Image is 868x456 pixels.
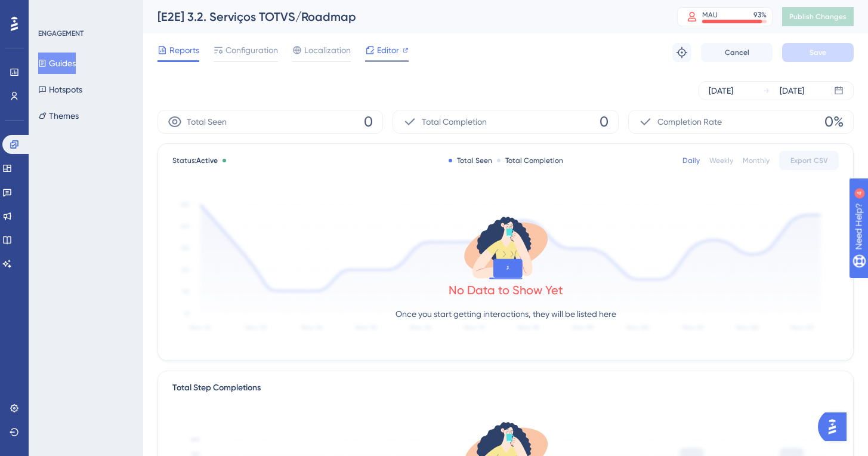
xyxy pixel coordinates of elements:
div: [DATE] [709,84,733,98]
button: Hotspots [38,79,82,100]
div: Monthly [743,156,770,165]
span: Cancel [725,48,749,57]
div: 93 % [753,10,767,20]
span: Save [810,48,826,57]
span: Editor [377,43,399,57]
div: Daily [682,156,700,165]
span: Localization [304,43,351,57]
div: Total Seen [449,156,492,165]
span: Active [196,156,218,165]
div: [DATE] [780,84,804,98]
button: Save [782,43,854,62]
button: Export CSV [779,151,839,170]
span: 0 [600,112,608,131]
div: No Data to Show Yet [449,282,563,298]
button: Cancel [701,43,773,62]
span: 0% [824,112,844,131]
span: Total Seen [187,115,227,129]
div: MAU [702,10,718,20]
button: Guides [38,53,76,74]
span: Status: [172,156,218,165]
iframe: UserGuiding AI Assistant Launcher [818,409,854,445]
span: Reports [169,43,199,57]
button: Themes [38,105,79,127]
p: Once you start getting interactions, they will be listed here [396,307,616,321]
div: Total Completion [497,156,563,165]
span: Export CSV [790,156,828,165]
div: ENGAGEMENT [38,29,84,38]
span: Completion Rate [657,115,722,129]
span: 0 [364,112,373,131]
span: Need Help? [28,3,75,17]
span: Configuration [226,43,278,57]
div: 4 [83,6,87,16]
div: Total Step Completions [172,381,261,395]
div: [E2E] 3.2. Serviços TOTVS/Roadmap [157,8,647,25]
div: Weekly [709,156,733,165]
span: Total Completion [422,115,487,129]
span: Publish Changes [789,12,847,21]
button: Publish Changes [782,7,854,26]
